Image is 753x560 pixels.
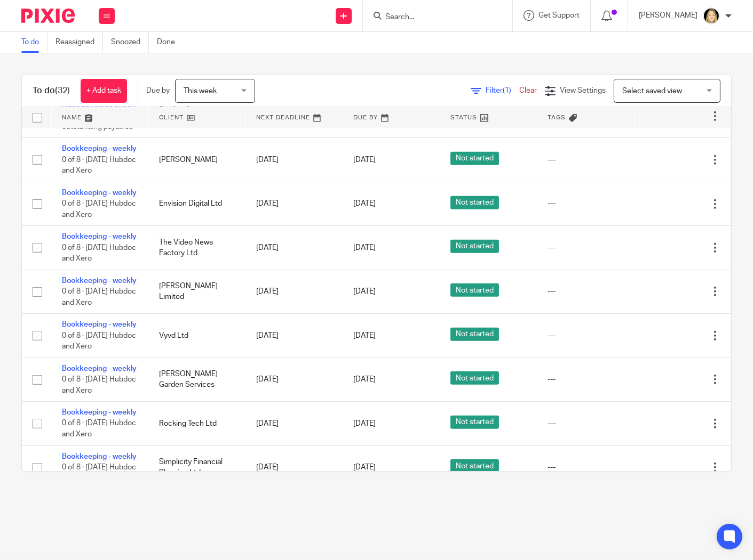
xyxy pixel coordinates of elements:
[450,371,499,385] span: Not started
[353,156,376,164] span: [DATE]
[245,314,343,358] td: [DATE]
[62,464,136,482] span: 0 of 8 · [DATE] Hubdoc and Xero
[245,270,343,313] td: [DATE]
[148,445,245,489] td: Simplicity Financial Planning Ltd
[353,332,376,339] span: [DATE]
[538,12,580,19] span: Get Support
[62,200,136,218] span: 0 of 8 · [DATE] Hubdoc and Xero
[450,196,499,209] span: Not started
[245,402,343,445] td: [DATE]
[450,328,499,341] span: Not started
[148,314,245,358] td: Vyvd Ltd
[148,402,245,445] td: Rocking Tech Ltd
[548,418,623,429] div: ---
[548,286,623,297] div: ---
[148,270,245,313] td: [PERSON_NAME] Limited
[548,462,623,473] div: ---
[622,87,682,95] span: Select saved view
[384,13,480,22] input: Search
[62,321,137,328] a: Bookkeeping - weekly
[146,85,170,96] p: Due by
[148,138,245,182] td: [PERSON_NAME]
[62,376,136,394] span: 0 of 8 · [DATE] Hubdoc and Xero
[353,464,376,471] span: [DATE]
[245,358,343,401] td: [DATE]
[148,358,245,401] td: [PERSON_NAME] Garden Services
[245,138,343,182] td: [DATE]
[353,376,376,383] span: [DATE]
[21,9,75,23] img: Pixie
[184,87,217,95] span: This week
[450,416,499,429] span: Not started
[62,332,136,351] span: 0 of 8 · [DATE] Hubdoc and Xero
[245,445,343,489] td: [DATE]
[519,87,537,94] a: Clear
[548,155,623,165] div: ---
[486,87,519,94] span: Filter
[33,85,70,96] h1: To do
[450,283,499,297] span: Not started
[21,32,47,53] a: To do
[548,115,566,120] span: Tags
[560,87,606,94] span: View Settings
[62,145,137,152] a: Bookkeeping - weekly
[62,365,137,372] a: Bookkeeping - weekly
[62,233,137,240] a: Bookkeeping - weekly
[55,86,70,95] span: (32)
[503,87,511,94] span: (1)
[245,182,343,225] td: [DATE]
[353,244,376,251] span: [DATE]
[62,277,137,285] a: Bookkeeping - weekly
[639,10,697,21] p: [PERSON_NAME]
[353,200,376,207] span: [DATE]
[353,288,376,295] span: [DATE]
[548,330,623,341] div: ---
[62,288,136,306] span: 0 of 8 · [DATE] Hubdoc and Xero
[111,32,149,53] a: Snoozed
[450,152,499,165] span: Not started
[450,459,499,473] span: Not started
[548,242,623,253] div: ---
[157,32,183,53] a: Done
[548,374,623,385] div: ---
[703,7,720,25] img: Phoebe%20Black.png
[56,32,103,53] a: Reassigned
[148,182,245,225] td: Envision Digital Ltd
[81,79,127,103] a: + Add task
[62,409,137,416] a: Bookkeeping - weekly
[62,420,136,439] span: 0 of 8 · [DATE] Hubdoc and Xero
[62,244,136,263] span: 0 of 8 · [DATE] Hubdoc and Xero
[62,453,137,460] a: Bookkeeping - weekly
[245,226,343,270] td: [DATE]
[148,226,245,270] td: The Video News Factory Ltd
[548,198,623,209] div: ---
[62,156,136,175] span: 0 of 8 · [DATE] Hubdoc and Xero
[450,240,499,253] span: Not started
[353,420,376,427] span: [DATE]
[62,189,137,197] a: Bookkeeping - weekly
